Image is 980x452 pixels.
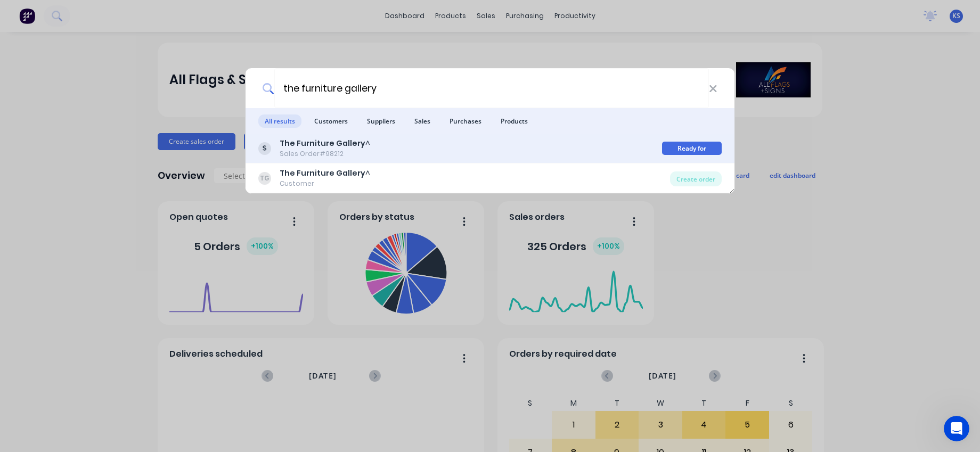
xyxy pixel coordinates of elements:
[274,68,709,108] input: Start typing a customer or supplier name to create a new order...
[670,171,722,186] div: Create order
[280,168,370,179] div: ^
[280,149,370,159] div: Sales Order #98212
[258,114,301,128] span: All results
[944,416,969,441] iframe: Intercom live chat
[280,138,365,149] b: The Furniture Gallery
[280,138,370,149] div: ^
[308,114,354,128] span: Customers
[662,142,722,155] div: Ready for Install
[443,114,488,128] span: Purchases
[361,114,402,128] span: Suppliers
[494,114,534,128] span: Products
[258,172,271,185] div: TG
[280,168,365,178] b: The Furniture Gallery
[408,114,437,128] span: Sales
[280,179,370,188] div: Customer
